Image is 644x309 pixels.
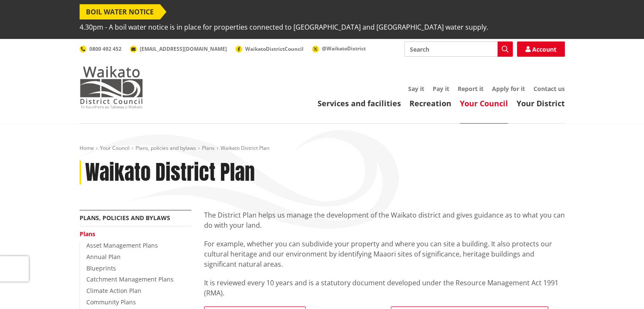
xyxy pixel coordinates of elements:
[235,45,304,52] a: WaikatoDistrictCouncil
[86,298,136,306] a: Community Plans
[100,144,130,152] a: Your Council
[322,45,366,52] span: @WaikatoDistrict
[318,98,401,108] a: Services and facilities
[130,45,227,52] a: [EMAIL_ADDRESS][DOMAIN_NAME]
[80,144,94,152] a: Home
[80,145,565,152] nav: breadcrumb
[202,144,215,152] a: Plans
[404,41,513,57] input: Search input
[517,41,565,57] a: Account
[89,45,122,52] span: 0800 492 452
[80,45,122,52] a: 0800 492 452
[408,85,424,93] a: Say it
[86,275,174,283] a: Catchment Management Plans
[312,45,366,52] a: @WaikatoDistrict
[80,19,488,35] span: 4.30pm - A boil water notice is in place for properties connected to [GEOGRAPHIC_DATA] and [GEOGR...
[458,85,484,93] a: Report it
[460,98,508,108] a: Your Council
[86,241,158,249] a: Asset Management Plans
[221,144,269,152] span: Waikato District Plan
[80,66,143,108] img: Waikato District Council - Te Kaunihera aa Takiwaa o Waikato
[492,85,525,93] a: Apply for it
[409,98,451,108] a: Recreation
[80,4,160,19] span: BOIL WATER NOTICE
[533,85,565,93] a: Contact us
[204,210,565,230] p: The District Plan helps us manage the development of the Waikato district and gives guidance as t...
[85,160,255,185] h1: Waikato District Plan
[433,85,449,93] a: Pay it
[86,287,141,295] a: Climate Action Plan
[204,239,565,269] p: For example, whether you can subdivide your property and where you can site a building. It also p...
[245,45,304,52] span: WaikatoDistrictCouncil
[80,214,170,222] a: Plans, policies and bylaws
[140,45,227,52] span: [EMAIL_ADDRESS][DOMAIN_NAME]
[135,144,196,152] a: Plans, policies and bylaws
[204,278,565,298] p: It is reviewed every 10 years and is a statutory document developed under the Resource Management...
[86,253,121,261] a: Annual Plan
[86,264,116,272] a: Blueprints
[80,230,95,238] a: Plans
[517,98,565,108] a: Your District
